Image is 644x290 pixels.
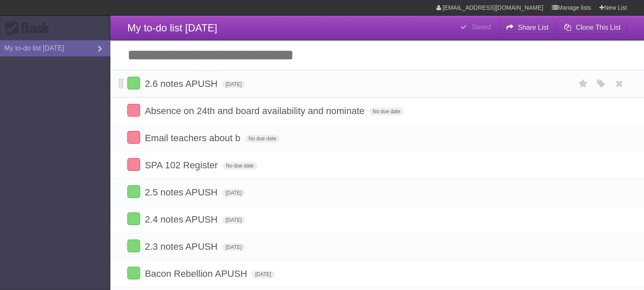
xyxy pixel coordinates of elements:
span: No due date [369,108,404,115]
label: Done [127,131,140,144]
span: [DATE] [222,216,245,224]
span: Bacon Rebellion APUSH [145,268,249,279]
label: Done [127,77,140,89]
label: Star task [575,77,591,91]
span: No due date [245,135,279,142]
span: My to-do list [DATE] [127,22,217,33]
b: Share List [518,24,548,31]
label: Done [127,185,140,198]
span: 2.6 notes APUSH [145,78,219,89]
span: [DATE] [222,189,245,197]
label: Done [127,240,140,252]
span: [DATE] [222,81,245,88]
span: 2.3 notes APUSH [145,241,219,252]
span: No due date [222,162,257,170]
span: Email teachers about b [145,133,242,143]
button: Clone This List [557,20,627,35]
label: Done [127,212,140,225]
span: [DATE] [252,270,275,278]
label: Done [127,104,140,117]
div: Flask [4,21,55,36]
label: Done [127,158,140,171]
span: [DATE] [222,243,245,251]
button: Share List [499,20,555,35]
span: SPA 102 Register [145,160,220,170]
b: Saved [472,23,491,31]
span: 2.4 notes APUSH [145,214,219,225]
b: Clone This List [576,24,621,31]
span: 2.5 notes APUSH [145,187,219,198]
label: Done [127,267,140,279]
span: Absence on 24th and board availability and nominate [145,106,366,116]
